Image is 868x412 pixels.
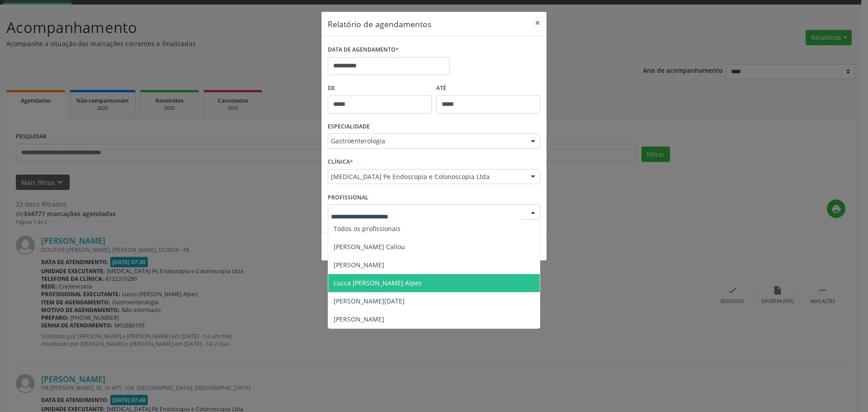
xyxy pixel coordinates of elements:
button: Close [528,12,547,34]
span: Todos os profissionais [334,224,401,233]
label: De [328,81,432,95]
label: DATA DE AGENDAMENTO [328,43,399,57]
span: [MEDICAL_DATA] Pe Endoscopia e Colonoscopia Ltda [331,172,522,181]
h5: Relatório de agendamentos [328,18,431,30]
span: Gastroenterologia [331,137,522,146]
label: CLÍNICA [328,155,353,169]
span: Lucca [PERSON_NAME] Alpes [334,279,422,287]
span: [PERSON_NAME] [334,315,384,323]
label: PROFISSIONAL [328,190,368,204]
span: [PERSON_NAME] [334,260,384,269]
span: [PERSON_NAME] Callou [334,242,405,251]
label: ATÉ [436,81,540,95]
label: ESPECIALIDADE [328,120,370,134]
span: [PERSON_NAME][DATE] [334,297,405,305]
